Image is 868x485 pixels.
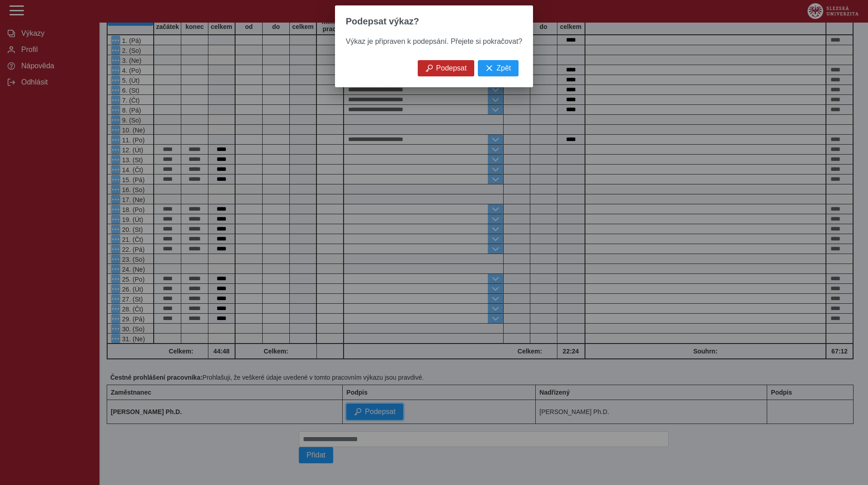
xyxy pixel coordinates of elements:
[346,38,522,45] span: Výkaz je připraven k podepsání. Přejete si pokračovat?
[418,60,475,76] button: Podepsat
[496,64,511,72] span: Zpět
[346,16,419,27] span: Podepsat výkaz?
[436,64,467,72] span: Podepsat
[478,60,519,76] button: Zpět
